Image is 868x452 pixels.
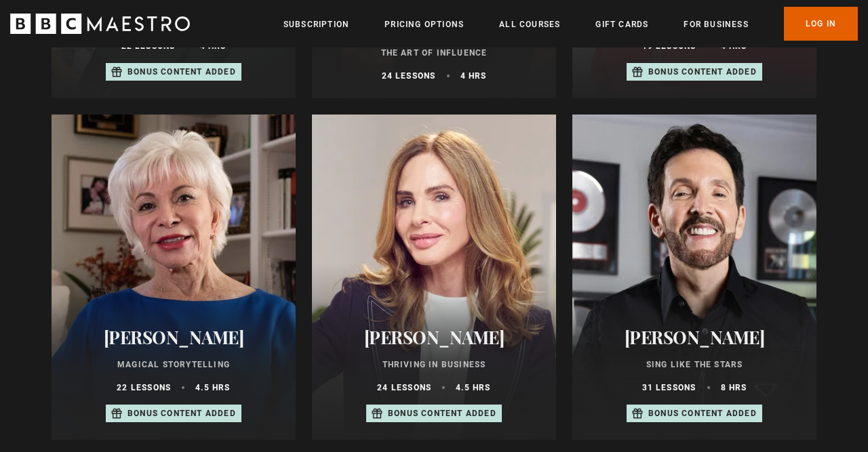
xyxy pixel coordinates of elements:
[382,70,436,82] p: 24 lessons
[195,382,230,394] p: 4.5 hrs
[384,18,464,31] a: Pricing Options
[328,327,540,348] h2: [PERSON_NAME]
[377,382,431,394] p: 24 lessons
[388,407,496,419] p: Bonus content added
[283,7,858,41] nav: Primary
[684,18,748,31] a: For business
[721,382,747,394] p: 8 hrs
[648,66,757,78] p: Bonus content added
[328,358,540,371] p: Thriving in Business
[52,115,296,440] a: [PERSON_NAME] Magical Storytelling 22 lessons 4.5 hrs Bonus content added
[784,7,858,41] a: Log In
[117,382,171,394] p: 22 lessons
[648,407,757,419] p: Bonus content added
[68,327,279,348] h2: [PERSON_NAME]
[312,115,556,440] a: [PERSON_NAME] Thriving in Business 24 lessons 4.5 hrs Bonus content added
[589,327,800,348] h2: [PERSON_NAME]
[68,358,279,371] p: Magical Storytelling
[642,382,696,394] p: 31 lessons
[127,66,236,78] p: Bonus content added
[589,358,800,371] p: Sing Like the Stars
[456,382,490,394] p: 4.5 hrs
[328,47,540,59] p: The Art of Influence
[572,115,816,440] a: [PERSON_NAME] Sing Like the Stars 31 lessons 8 hrs Bonus content added
[127,407,236,419] p: Bonus content added
[283,18,349,31] a: Subscription
[595,18,648,31] a: Gift Cards
[499,18,560,31] a: All Courses
[460,70,487,82] p: 4 hrs
[10,14,190,34] svg: BBC Maestro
